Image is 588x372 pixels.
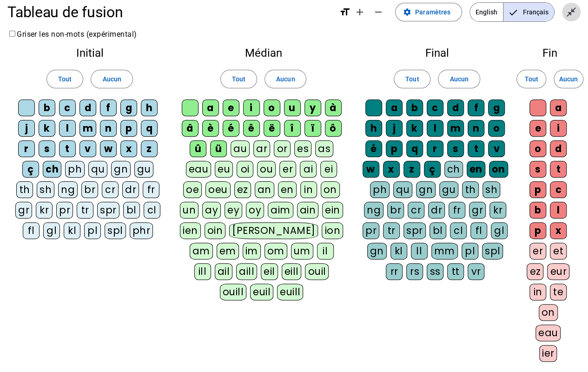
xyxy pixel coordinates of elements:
[449,73,468,85] span: Aucun
[394,70,430,88] button: Tout
[516,70,546,88] button: Tout
[46,70,83,88] button: Tout
[415,7,450,18] span: Paramètres
[395,3,462,21] button: Paramètres
[554,70,583,88] button: Aucun
[232,73,245,85] span: Tout
[354,7,365,18] mat-icon: add
[264,70,306,88] button: Aucun
[438,70,480,88] button: Aucun
[220,70,257,88] button: Tout
[91,70,132,88] button: Aucun
[58,73,72,85] span: Tout
[524,73,538,85] span: Tout
[559,73,578,85] span: Aucun
[503,3,554,21] span: Français
[469,2,555,22] mat-button-toggle-group: Language selection
[470,3,503,21] span: English
[373,7,384,18] mat-icon: remove
[369,3,388,21] button: Diminuer la taille de la police
[566,7,577,18] mat-icon: close_fullscreen
[350,3,369,21] button: Augmenter la taille de la police
[403,8,411,16] mat-icon: settings
[276,73,295,85] span: Aucun
[102,73,121,85] span: Aucun
[562,3,581,21] button: Quitter le plein écran
[405,73,419,85] span: Tout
